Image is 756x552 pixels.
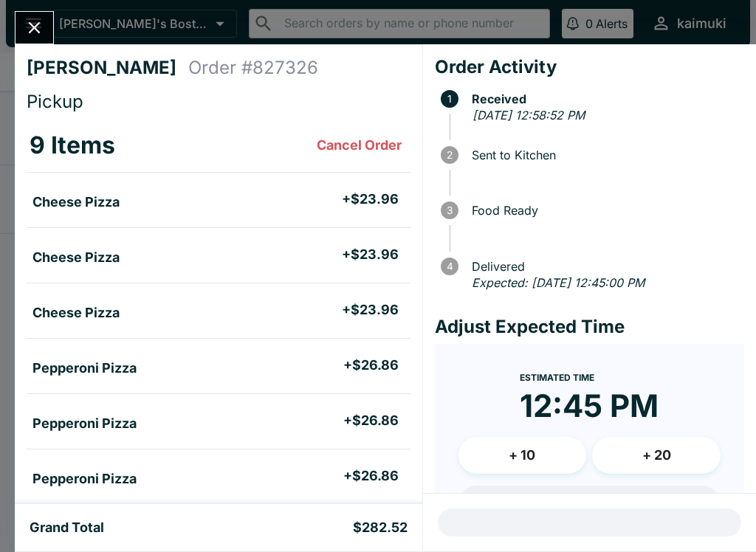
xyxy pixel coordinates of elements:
[464,92,744,106] span: Received
[472,275,645,290] em: Expected: [DATE] 12:45:00 PM
[342,301,399,319] h5: + $23.96
[343,467,399,485] h5: + $26.86
[592,437,721,474] button: + 20
[27,91,83,112] span: Pickup
[343,356,399,374] h5: + $26.86
[520,387,659,425] time: 12:45 PM
[32,470,137,488] h5: Pepperoni Pizza
[464,204,744,217] span: Food Ready
[447,93,452,105] text: 1
[342,190,399,208] h5: + $23.96
[32,415,137,432] h5: Pepperoni Pizza
[32,193,120,211] h5: Cheese Pizza
[472,108,585,123] em: [DATE] 12:58:52 PM
[32,304,120,322] h5: Cheese Pizza
[458,437,587,474] button: + 10
[30,519,104,537] h5: Grand Total
[447,204,453,216] text: 3
[16,12,53,44] button: Close
[30,131,115,160] h3: 9 Items
[343,412,399,429] h5: + $26.86
[27,57,188,79] h4: [PERSON_NAME]
[32,249,120,266] h5: Cheese Pizza
[464,148,744,162] span: Sent to Kitchen
[464,260,744,273] span: Delivered
[447,149,453,161] text: 2
[188,57,318,79] h4: Order # 827326
[311,131,408,160] button: Cancel Order
[342,246,399,263] h5: + $23.96
[435,316,744,338] h4: Adjust Expected Time
[353,519,408,537] h5: $282.52
[32,359,137,377] h5: Pepperoni Pizza
[435,56,744,78] h4: Order Activity
[520,372,594,383] span: Estimated Time
[446,261,453,272] text: 4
